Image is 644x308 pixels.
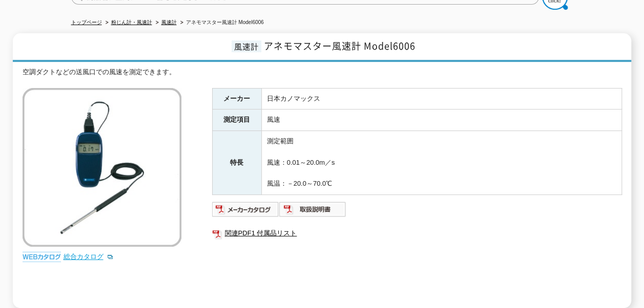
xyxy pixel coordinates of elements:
[279,208,346,215] a: 取扱説明書
[261,131,621,195] td: 測定範囲 風速：0.01～20.0m／s 風温：－20.0～70.0℃
[23,67,622,78] div: 空調ダクトなどの送風口での風速を測定できます。
[261,109,621,131] td: 風速
[111,19,152,25] a: 粉じん計・風速計
[212,208,279,215] a: メーカーカタログ
[232,40,261,52] span: 風速計
[279,201,346,217] img: 取扱説明書
[23,252,61,262] img: webカタログ
[212,201,279,217] img: メーカーカタログ
[212,109,261,131] th: 測定項目
[161,19,177,25] a: 風速計
[212,227,622,240] a: 関連PDF1 付属品リスト
[64,253,114,260] a: 総合カタログ
[71,19,102,25] a: トップページ
[23,88,181,247] img: アネモマスター風速計 Model6006
[212,131,261,195] th: 特長
[178,17,264,28] li: アネモマスター風速計 Model6006
[261,88,621,109] td: 日本カノマックス
[264,39,416,53] span: アネモマスター風速計 Model6006
[212,88,261,109] th: メーカー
